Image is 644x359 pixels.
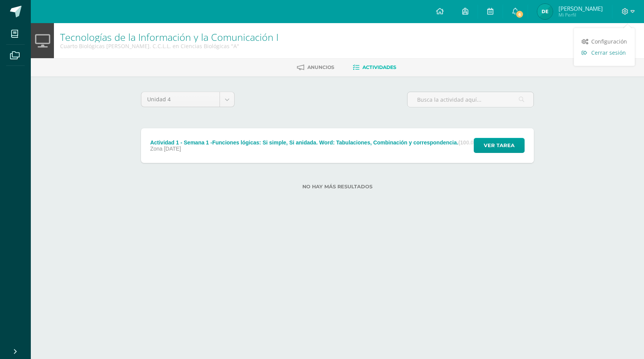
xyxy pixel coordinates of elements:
span: Zona [150,146,163,152]
span: 6 [515,10,524,18]
span: Anuncios [307,64,334,70]
label: No hay más resultados [141,184,534,190]
a: Tecnologías de la Información y la Comunicación I [60,30,278,44]
span: [DATE] [164,146,181,152]
span: Cerrar sesión [591,49,626,56]
input: Busca la actividad aquí... [408,92,533,107]
button: Ver tarea [474,138,525,153]
span: [PERSON_NAME] [558,5,603,12]
a: Unidad 4 [141,92,234,107]
span: Configuración [591,38,627,45]
span: Actividades [362,64,396,70]
span: Ver tarea [484,138,515,153]
h1: Tecnologías de la Información y la Comunicación I [60,32,278,42]
a: Anuncios [297,61,334,74]
img: 67eb9b1f6ba152651dcf849cb1e274a5.png [537,4,553,19]
div: Cuarto Biológicas Bach. C.C.L.L. en Ciencias Biológicas 'A' [60,42,278,50]
a: Actividades [353,61,396,74]
span: Unidad 4 [147,92,214,107]
a: Cerrar sesión [574,47,635,58]
div: Actividad 1 - Semana 1 -Funciones lógicas: Si simple, Si anidada. Word: Tabulaciones, Combinación... [150,139,485,146]
strong: (100.0 pts) [458,139,485,146]
a: Configuración [574,36,635,47]
span: Mi Perfil [558,12,603,18]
